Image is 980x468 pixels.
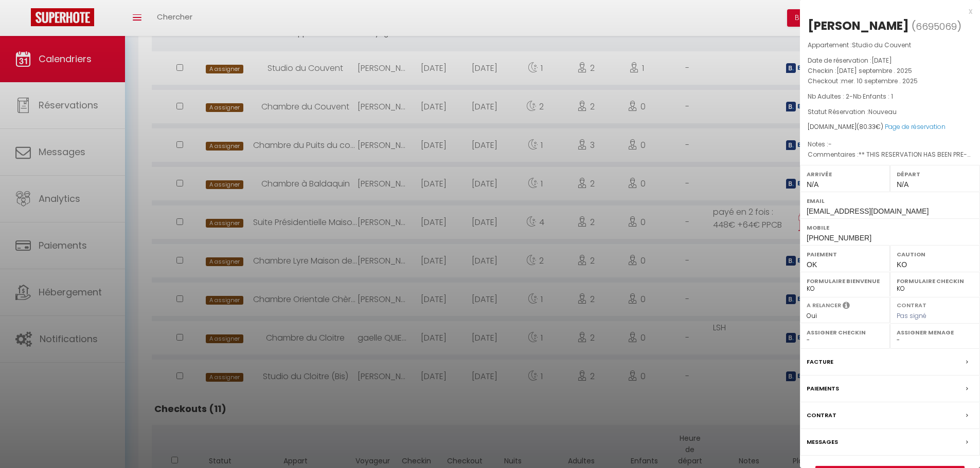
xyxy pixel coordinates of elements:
div: [PERSON_NAME] [808,17,909,34]
p: Checkout : [808,76,972,86]
span: Nouveau [868,107,897,116]
p: Statut Réservation : [808,107,972,117]
label: Départ [897,169,973,179]
span: 6695069 [916,20,957,33]
span: - [828,140,832,148]
span: KO [897,260,907,269]
label: Assigner Checkin [807,327,883,338]
a: Page de réservation [885,122,946,131]
label: Formulaire Checkin [897,276,973,286]
p: Notes : [808,139,972,149]
span: N/A [897,180,908,189]
label: Arrivée [807,169,883,179]
span: mer. 10 septembre . 2025 [841,77,918,85]
p: Appartement : [808,40,972,50]
label: Assigner Menage [897,327,973,338]
label: Paiements [807,383,839,394]
span: Studio du Couvent [852,41,911,49]
span: [DATE] septembre . 2025 [836,66,912,75]
span: N/A [807,180,818,189]
span: [EMAIL_ADDRESS][DOMAIN_NAME] [807,207,929,215]
span: OK [807,260,817,269]
span: Nb Adultes : 2 [808,92,849,101]
span: ( ) [912,19,961,33]
button: Ouvrir le widget de chat LiveChat [8,4,39,35]
label: Mobile [807,222,973,233]
label: A relancer [807,301,841,310]
label: Contrat [897,301,926,308]
p: Commentaires : [808,149,972,160]
label: Caution [897,249,973,259]
span: [DATE] [871,56,892,65]
span: 80.33 [859,122,876,131]
p: Checkin : [808,66,972,76]
label: Contrat [807,410,836,421]
i: Sélectionner OUI si vous souhaiter envoyer les séquences de messages post-checkout [843,301,850,312]
div: [DOMAIN_NAME] [808,122,972,132]
span: Pas signé [897,311,926,320]
label: Facture [807,357,833,367]
span: Nb Enfants : 1 [853,92,893,101]
span: [PHONE_NUMBER] [807,234,871,242]
span: ( €) [857,122,883,131]
label: Messages [807,437,838,447]
p: Date de réservation : [808,55,972,66]
p: - [808,91,972,102]
div: x [800,5,972,17]
label: Email [807,196,973,206]
label: Formulaire Bienvenue [807,276,883,286]
label: Paiement [807,249,883,259]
